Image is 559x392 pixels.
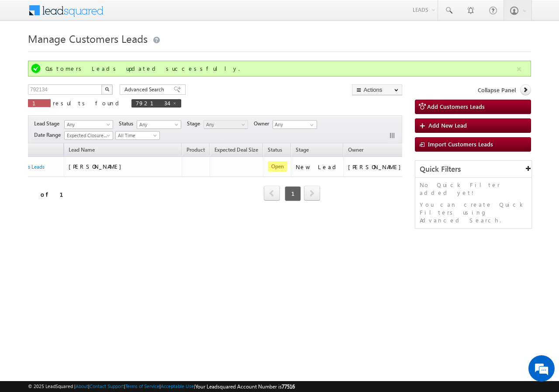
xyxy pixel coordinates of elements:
[478,86,516,94] span: Collapse Panel
[348,146,363,153] span: Owner
[305,121,316,129] a: Show All Items
[137,120,181,129] a: Any
[420,181,527,197] p: No Quick Filter added yet!
[348,163,405,171] div: [PERSON_NAME]
[187,120,204,128] span: Stage
[15,46,37,57] img: d_60004797649_company_0_60004797649
[64,145,99,156] span: Lead Name
[304,186,320,201] span: next
[415,161,531,178] div: Quick Filters
[28,382,295,391] span: © 2025 LeadSquared | | | | |
[263,145,286,156] a: Status
[34,131,64,139] span: Date Range
[45,46,147,57] div: Chat with us now
[214,146,258,153] span: Expected Deal Size
[420,201,527,224] p: You can create Quick Filters using Advanced Search.
[124,86,167,94] span: Advanced Search
[119,120,137,128] span: Status
[264,187,280,201] a: prev
[427,103,485,110] span: Add Customers Leads
[210,145,262,156] a: Expected Deal Size
[105,87,109,91] img: Search
[254,120,273,128] span: Owner
[282,383,295,390] span: 77516
[28,31,148,45] span: Manage Customers Leads
[161,383,194,389] a: Acceptable Use
[11,81,159,262] textarea: Type your message and hit 'Enter'
[204,121,245,128] span: Any
[352,84,402,95] button: Actions
[34,120,63,128] span: Lead Stage
[268,161,287,172] span: Open
[65,121,110,128] span: Any
[137,121,179,128] span: Any
[53,99,122,107] span: results found
[204,120,248,129] a: Any
[273,120,317,129] input: Type to Search
[116,132,157,139] span: All Time
[76,383,88,389] a: About
[125,383,159,389] a: Terms of Service
[264,186,280,201] span: prev
[296,163,339,171] div: New Lead
[32,99,46,107] span: 1
[186,146,205,153] span: Product
[136,99,168,107] span: 792134
[64,120,113,129] a: Any
[143,4,164,25] div: Minimize live chat window
[45,65,515,73] div: Customers Leads updated successfully.
[90,383,124,389] a: Contact Support
[291,145,313,156] a: Stage
[119,269,159,281] em: Start Chat
[69,163,126,170] span: [PERSON_NAME]
[296,146,309,153] span: Stage
[195,383,295,390] span: Your Leadsquared Account Number is
[65,132,110,139] span: Expected Closure Date
[115,131,160,140] a: All Time
[428,140,493,148] span: Import Customers Leads
[285,186,301,201] span: 1
[304,187,320,201] a: next
[428,121,467,129] span: Add New Lead
[64,131,113,140] a: Expected Closure Date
